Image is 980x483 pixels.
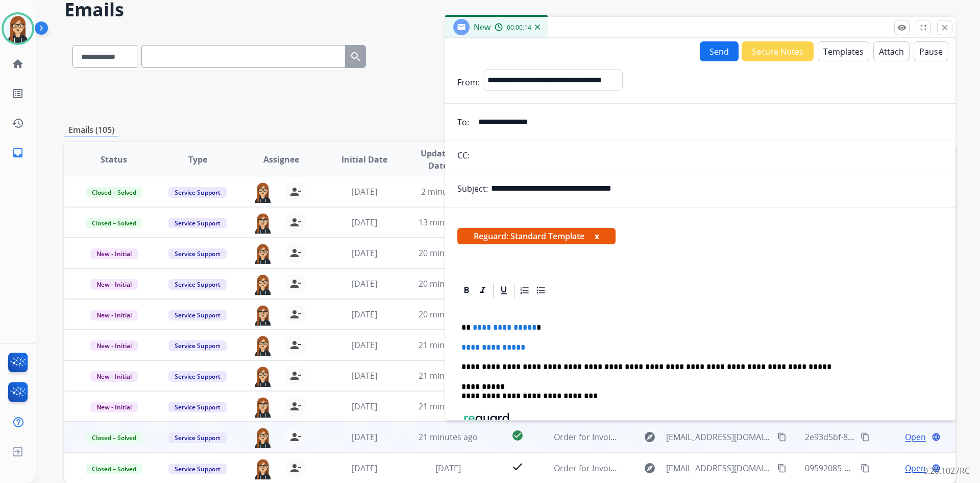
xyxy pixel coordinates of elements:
[289,216,302,228] mat-icon: person_remove
[352,431,377,443] span: [DATE]
[644,462,656,474] mat-icon: explore
[533,283,549,298] div: Bullet List
[511,461,524,473] mat-icon: check
[289,431,302,443] mat-icon: person_remove
[352,309,377,320] span: [DATE]
[919,23,928,32] mat-icon: fullscreen
[168,340,227,351] span: Service Support
[12,117,24,129] mat-icon: history
[742,41,814,61] button: Secure Notes
[253,458,273,479] img: agent-avatar
[474,21,491,33] span: New
[289,247,302,259] mat-icon: person_remove
[700,41,739,61] button: Send
[517,283,532,298] div: Ordered List
[12,147,24,159] mat-icon: inbox
[940,23,949,32] mat-icon: close
[12,87,24,100] mat-icon: list_alt
[168,432,227,443] span: Service Support
[457,116,469,128] p: To:
[475,283,491,298] div: Italic
[861,464,870,473] mat-icon: content_copy
[188,153,207,166] span: Type
[457,76,480,88] p: From:
[419,247,478,259] span: 20 minutes ago
[932,464,941,473] mat-icon: language
[923,465,970,477] p: 0.20.1027RC
[263,153,299,166] span: Assignee
[554,463,778,474] span: Order for Invoice# 467068 From AHM Furniture Service Inc
[168,279,227,290] span: Service Support
[289,278,302,290] mat-icon: person_remove
[64,124,118,136] p: Emails (105)
[90,310,138,320] span: New - Initial
[415,147,461,172] span: Updated Date
[805,431,961,443] span: 2e93d5bf-8cda-489b-b3d5-24fe095db1ac
[554,431,778,443] span: Order for Invoice# 467175 From AHM Furniture Service Inc
[897,23,906,32] mat-icon: remove_red_eye
[168,187,227,198] span: Service Support
[352,278,377,289] span: [DATE]
[253,273,273,295] img: agent-avatar
[818,41,869,61] button: Templates
[914,41,948,61] button: Pause
[666,462,771,474] span: [EMAIL_ADDRESS][DOMAIN_NAME]
[289,462,302,474] mat-icon: person_remove
[457,149,470,162] p: CC:
[289,400,302,412] mat-icon: person_remove
[511,429,524,442] mat-icon: check_circle
[352,186,377,197] span: [DATE]
[341,153,387,166] span: Initial Date
[419,217,478,228] span: 13 minutes ago
[352,247,377,259] span: [DATE]
[253,365,273,387] img: agent-avatar
[805,463,959,474] span: 09592085-4f8e-4e45-994d-c2ad61e4efa1
[861,432,870,442] mat-icon: content_copy
[905,462,926,474] span: Open
[419,278,478,289] span: 20 minutes ago
[459,283,474,298] div: Bold
[289,308,302,320] mat-icon: person_remove
[289,339,302,351] mat-icon: person_remove
[86,432,142,443] span: Closed – Solved
[496,283,511,298] div: Underline
[86,187,142,198] span: Closed – Solved
[352,370,377,381] span: [DATE]
[253,212,273,234] img: agent-avatar
[777,464,787,473] mat-icon: content_copy
[595,230,599,242] button: x
[507,24,531,32] span: 00:00:14
[350,51,362,63] mat-icon: search
[435,463,461,474] span: [DATE]
[168,310,227,320] span: Service Support
[90,340,138,351] span: New - Initial
[4,14,32,43] img: avatar
[90,279,138,290] span: New - Initial
[419,401,478,412] span: 21 minutes ago
[289,370,302,382] mat-icon: person_remove
[419,370,478,381] span: 21 minutes ago
[90,248,138,259] span: New - Initial
[352,463,377,474] span: [DATE]
[86,464,142,474] span: Closed – Solved
[873,41,910,61] button: Attach
[86,218,142,228] span: Closed – Solved
[421,186,476,197] span: 2 minutes ago
[253,427,273,448] img: agent-avatar
[12,58,24,70] mat-icon: home
[253,181,273,203] img: agent-avatar
[419,339,478,351] span: 21 minutes ago
[419,309,478,320] span: 20 minutes ago
[419,431,478,443] span: 21 minutes ago
[666,431,771,443] span: [EMAIL_ADDRESS][DOMAIN_NAME]
[352,339,377,351] span: [DATE]
[168,464,227,474] span: Service Support
[90,371,138,382] span: New - Initial
[253,335,273,356] img: agent-avatar
[168,371,227,382] span: Service Support
[168,218,227,228] span: Service Support
[352,217,377,228] span: [DATE]
[253,243,273,264] img: agent-avatar
[457,228,616,244] span: Reguard: Standard Template
[253,304,273,326] img: agent-avatar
